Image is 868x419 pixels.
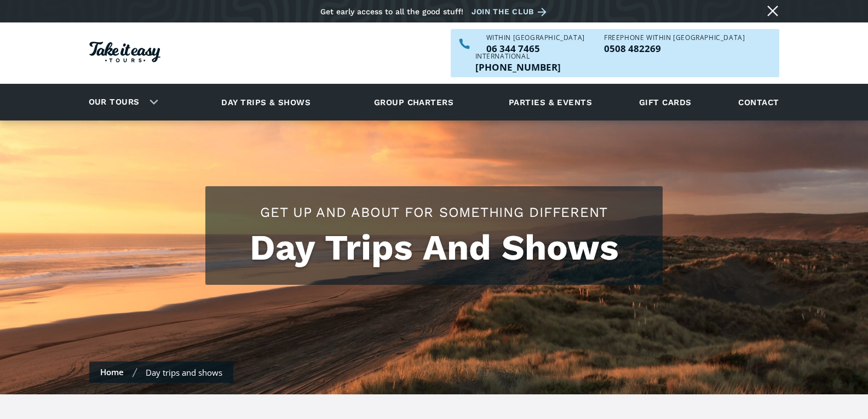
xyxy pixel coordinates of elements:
[475,53,561,60] div: International
[733,87,784,117] a: Contact
[604,35,745,41] div: Freephone WITHIN [GEOGRAPHIC_DATA]
[89,42,160,62] img: Take it easy Tours logo
[475,62,561,72] p: [PHONE_NUMBER]
[216,227,652,268] h1: Day Trips And Shows
[81,89,148,115] a: Our tours
[634,87,697,117] a: Gift cards
[503,87,597,117] a: Parties & events
[486,35,585,41] div: WITHIN [GEOGRAPHIC_DATA]
[475,62,561,72] a: Call us outside of NZ on +6463447465
[360,87,467,117] a: Group charters
[100,366,124,377] a: Home
[486,44,585,53] p: 06 344 7465
[764,2,781,20] a: Close message
[320,7,463,16] div: Get early access to all the good stuff!
[89,361,233,383] nav: Breadcrumbs
[472,5,550,19] a: Join the club
[604,44,745,53] a: Call us freephone within NZ on 0508482269
[604,44,745,53] p: 0508 482269
[208,87,324,117] a: Day trips & shows
[216,203,652,222] h2: Get up and about for something different
[146,367,222,378] div: Day trips and shows
[486,44,585,53] a: Call us within NZ on 063447465
[89,36,160,71] a: Homepage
